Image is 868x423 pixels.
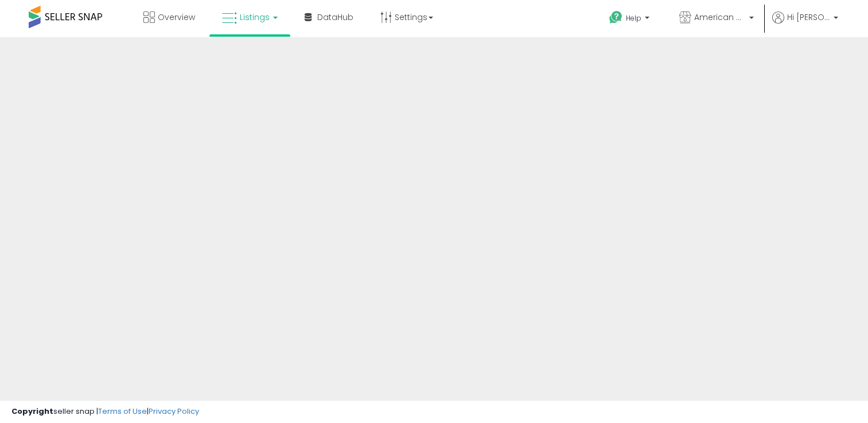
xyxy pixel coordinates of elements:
span: American Apollo [694,11,746,23]
div: seller snap | | [11,406,199,417]
a: Help [600,2,661,37]
span: Hi [PERSON_NAME] [787,11,830,23]
span: Listings [240,11,270,23]
span: Overview [158,11,195,23]
span: DataHub [317,11,353,23]
a: Hi [PERSON_NAME] [772,11,838,37]
span: Help [626,13,641,23]
i: Get Help [609,10,623,25]
a: Privacy Policy [149,406,199,417]
a: Terms of Use [98,406,147,417]
strong: Copyright [11,406,53,417]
